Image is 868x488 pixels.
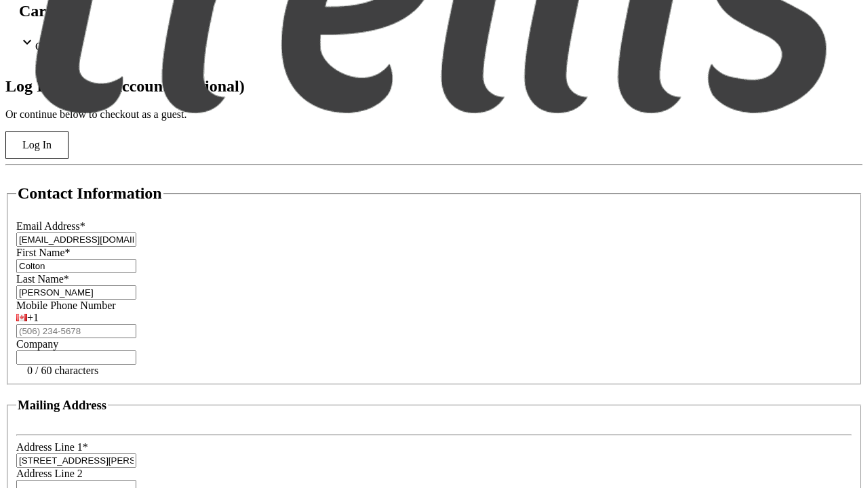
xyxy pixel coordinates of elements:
[22,139,52,151] span: Log In
[16,338,58,350] label: Company
[16,247,71,258] label: First Name*
[16,453,136,468] input: Address
[16,441,88,453] label: Address Line 1*
[5,131,68,159] button: Log In
[16,273,69,285] label: Last Name*
[16,324,136,338] input: (506) 234-5678
[16,300,116,311] label: Mobile Phone Number
[18,398,106,413] h3: Mailing Address
[16,468,83,479] label: Address Line 2
[16,220,85,232] label: Email Address*
[27,365,98,376] tr-character-limit: 0 / 60 characters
